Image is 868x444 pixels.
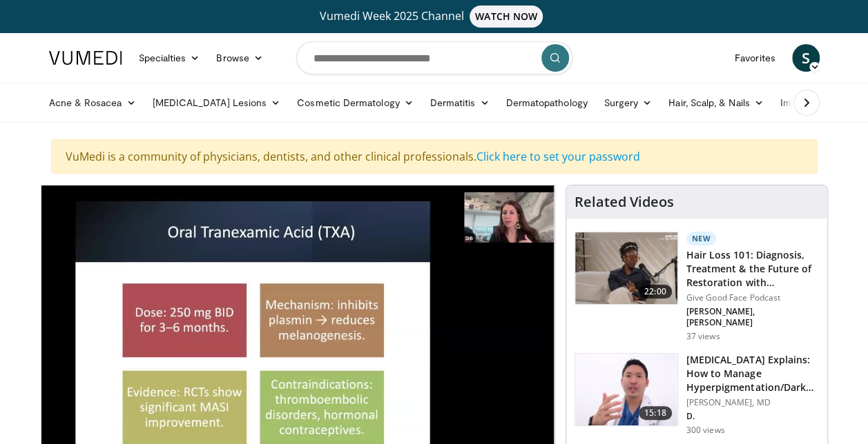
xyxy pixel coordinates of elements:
h3: [MEDICAL_DATA] Explains: How to Manage Hyperpigmentation/Dark Spots o… [686,353,819,394]
a: Dermatitis [422,89,498,117]
a: Acne & Rosacea [41,89,144,117]
img: e1503c37-a13a-4aad-9ea8-1e9b5ff728e6.150x105_q85_crop-smart_upscale.jpg [575,354,677,425]
h3: Hair Loss 101: Diagnosis, Treatment & the Future of Restoration with… [686,248,819,290]
p: 300 views [686,425,725,436]
a: Cosmetic Dermatology [289,89,421,117]
span: 22:00 [639,285,672,299]
a: 15:18 [MEDICAL_DATA] Explains: How to Manage Hyperpigmentation/Dark Spots o… [PERSON_NAME], MD D.... [575,353,819,436]
a: Favorites [726,44,784,72]
span: WATCH NOW [470,6,543,28]
a: Dermatopathology [497,89,595,117]
a: Surgery [596,89,661,117]
p: [PERSON_NAME], [PERSON_NAME] [686,306,819,328]
a: Vumedi Week 2025 ChannelWATCH NOW [51,6,818,28]
a: Hair, Scalp, & Nails [660,89,771,117]
p: D. [686,411,819,422]
a: S [792,44,820,72]
a: 22:00 New Hair Loss 101: Diagnosis, Treatment & the Future of Restoration with… Give Good Face Po... [575,232,819,342]
a: [MEDICAL_DATA] Lesions [144,89,289,117]
span: 15:18 [639,406,672,420]
p: Give Good Face Podcast [686,292,819,303]
p: New [686,232,717,245]
p: [PERSON_NAME], MD [686,397,819,408]
a: Click here to set your password [476,149,640,164]
p: 37 views [686,331,720,342]
img: VuMedi Logo [49,51,122,65]
input: Search topics, interventions [296,41,572,74]
h4: Related Videos [575,194,674,210]
a: Specialties [131,44,209,72]
div: VuMedi is a community of physicians, dentists, and other clinical professionals. [51,139,818,174]
a: Browse [208,44,271,72]
img: 823268b6-bc03-4188-ae60-9bdbfe394016.150x105_q85_crop-smart_upscale.jpg [575,232,677,304]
